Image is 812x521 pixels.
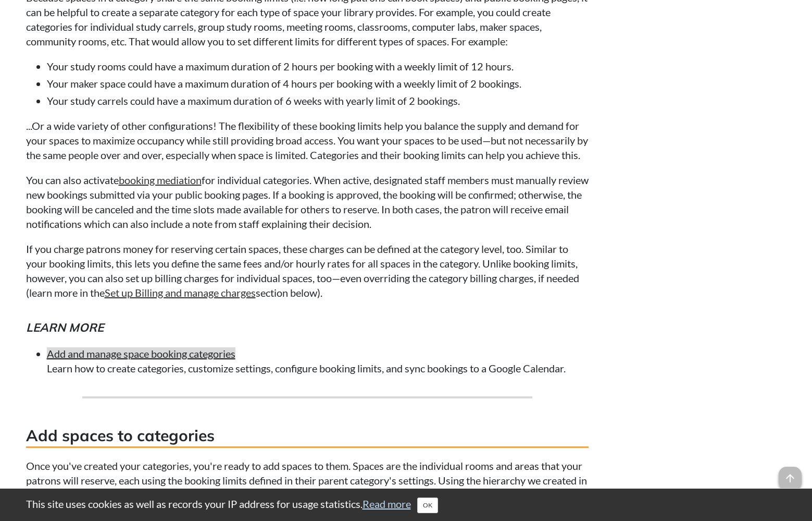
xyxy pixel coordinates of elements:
span: arrow_upward [779,467,802,490]
p: You can also activate for individual categories. When active, designated staff members must manua... [26,173,589,231]
li: Your study carrels could have a maximum duration of 6 weeks with yearly limit of 2 bookings. [47,93,589,108]
button: Close [417,498,438,513]
a: booking mediation [119,174,202,186]
a: Read more [363,498,411,510]
h5: Learn more [26,319,589,336]
li: Your study rooms could have a maximum duration of 2 hours per booking with a weekly limit of 12 h... [47,59,589,74]
a: Add and manage space booking categories [47,347,235,360]
a: arrow_upward [779,468,802,480]
p: ...Or a wide variety of other configurations! The flexibility of these booking limits help you ba... [26,118,589,162]
div: This site uses cookies as well as records your IP address for usage statistics. [16,496,797,513]
p: If you charge patrons money for reserving certain spaces, these charges can be defined at the cat... [26,241,589,300]
p: Once you've created your categories, you're ready to add spaces to them. Spaces are the individua... [26,458,589,502]
li: Your maker space could have a maximum duration of 4 hours per booking with a weekly limit of 2 bo... [47,76,589,91]
h3: Add spaces to categories [26,425,589,448]
a: Set up Billing and manage charges [105,286,256,299]
li: Learn how to create categories, customize settings, configure booking limits, and sync bookings t... [47,346,589,375]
